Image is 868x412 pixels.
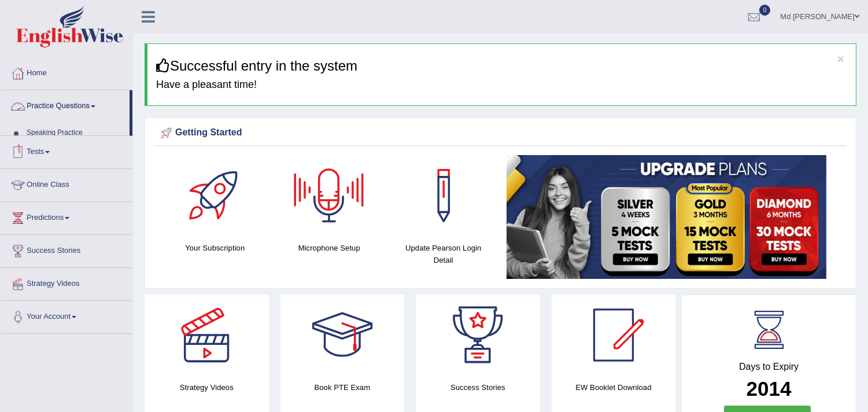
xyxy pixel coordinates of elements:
h4: Update Pearson Login Detail [392,242,495,266]
a: Practice Questions [1,90,130,119]
h3: Successful entry in the system [156,58,847,73]
h4: Strategy Videos [145,381,269,393]
b: 2014 [747,377,792,400]
h4: EW Booklet Download [552,381,676,393]
h4: Days to Expiry [695,362,843,372]
h4: Book PTE Exam [280,381,405,393]
a: Online Class [1,169,132,198]
h4: Success Stories [416,381,540,393]
a: Speaking Practice [21,123,130,144]
a: Tests [1,136,132,165]
a: Home [1,57,132,86]
a: Predictions [1,202,132,231]
a: Strategy Videos [1,268,132,297]
h4: Your Subscription [164,242,267,254]
span: 0 [759,5,771,16]
h4: Microphone Setup [278,242,381,254]
div: Getting Started [158,124,843,142]
img: small5.jpg [507,155,826,279]
h4: Have a pleasant time! [156,79,847,91]
a: Success Stories [1,235,132,264]
a: Your Account [1,301,132,330]
button: × [837,53,844,65]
